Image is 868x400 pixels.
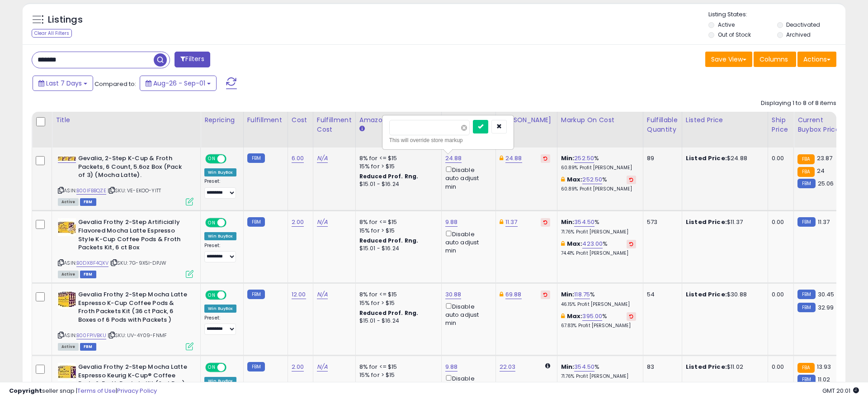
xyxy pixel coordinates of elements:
[761,99,836,108] div: Displaying 1 to 8 of 8 items
[76,187,106,195] a: B00IFBBQZE
[204,178,236,199] div: Preset:
[76,332,106,339] a: B00FPIVBKU
[574,218,594,227] a: 354.50
[686,362,727,371] b: Listed Price:
[561,240,636,257] div: %
[359,371,434,379] div: 15% for > $15
[686,218,761,226] div: $11.37
[58,156,76,162] img: 41Epe4GhRIL._SL40_.jpg
[78,154,188,182] b: Gevalia, 2-Step K-Cup & Froth Packets, 6 Count, 5.6oz Box (Pack of 3) (Mocha Latte).
[817,362,831,371] span: 13.93
[56,115,197,125] div: Title
[561,290,636,307] div: %
[818,218,830,226] span: 11.37
[561,290,575,299] b: Min:
[718,31,751,38] label: Out of Stock
[359,115,438,125] div: Amazon Fees
[58,198,79,206] span: All listings currently available for purchase on Amazon
[317,362,328,371] a: N/A
[359,237,419,244] b: Reduced Prof. Rng.
[582,175,602,184] a: 252.50
[561,362,575,371] b: Min:
[772,115,790,134] div: Ship Price
[48,14,83,26] h5: Listings
[108,332,167,339] span: | SKU: UV-4Y09-FNMF
[359,227,434,235] div: 15% for > $15
[797,303,815,312] small: FBM
[500,362,516,371] a: 22.03
[772,218,787,226] div: 0.00
[686,290,761,299] div: $30.88
[204,168,236,176] div: Win BuyBox
[797,363,814,373] small: FBA
[317,290,328,299] a: N/A
[225,219,240,227] span: OFF
[153,79,205,88] span: Aug-26 - Sep-01
[204,232,236,240] div: Win BuyBox
[58,218,76,236] img: 51f0yCWHJrL._SL40_.jpg
[817,154,833,162] span: 23.87
[561,323,636,329] p: 67.83% Profit [PERSON_NAME]
[317,218,328,227] a: N/A
[786,31,811,38] label: Archived
[817,167,825,175] span: 24
[58,290,193,349] div: ASIN:
[110,259,166,267] span: | SKU: 7G-9X5I-DPJW
[78,218,188,254] b: Gevalia Frothy 2-Step Artificially Flavored Mocha Latte Espresso Style K-Cup Coffee Pods & Froth ...
[204,115,240,125] div: Repricing
[647,363,675,371] div: 83
[359,317,434,325] div: $15.01 - $16.24
[206,155,217,163] span: ON
[247,153,265,163] small: FBM
[561,154,636,171] div: %
[78,290,188,326] b: Gevalia Frothy 2-Step Mocha Latte Espresso K-Cup Coffee Pods & Froth Packets Kit (36 ct Pack, 6 B...
[9,386,42,395] strong: Copyright
[718,21,735,29] label: Active
[505,290,522,299] a: 69.88
[557,112,643,148] th: The percentage added to the cost of goods (COGS) that forms the calculator for Min & Max prices.
[247,217,265,227] small: FBM
[9,387,157,395] div: seller snap | |
[175,52,210,67] button: Filters
[445,301,489,328] div: Disable auto adjust min
[686,154,727,162] b: Listed Price:
[505,154,522,163] a: 24.88
[359,154,434,162] div: 8% for <= $15
[33,76,93,91] button: Last 7 Days
[80,271,96,278] span: FBM
[561,176,636,192] div: %
[140,76,217,91] button: Aug-26 - Sep-01
[759,55,788,64] span: Columns
[818,303,834,312] span: 32.99
[247,362,265,371] small: FBM
[582,312,602,321] a: 395.00
[567,312,583,320] b: Max:
[574,154,594,163] a: 252.50
[76,259,108,267] a: B0DX8F4QXV
[359,218,434,226] div: 8% for <= $15
[58,363,76,381] img: 51brczcrcfL._SL40_.jpg
[567,239,583,248] b: Max:
[445,229,489,255] div: Disable auto adjust min
[582,239,603,248] a: 423.00
[359,363,434,371] div: 8% for <= $15
[80,343,96,351] span: FBM
[647,115,678,134] div: Fulfillable Quantity
[389,136,507,145] div: This will override store markup
[247,290,265,299] small: FBM
[797,167,814,177] small: FBA
[708,10,845,19] p: Listing States:
[206,291,217,299] span: ON
[561,165,636,171] p: 60.89% Profit [PERSON_NAME]
[108,187,161,194] span: | SKU: VE-EKOO-YITT
[58,218,193,277] div: ASIN:
[686,218,727,226] b: Listed Price:
[797,290,815,299] small: FBM
[204,315,236,335] div: Preset:
[225,364,240,371] span: OFF
[58,290,76,309] img: 51BVX6hUOEL._SL40_.jpg
[58,271,79,278] span: All listings currently available for purchase on Amazon
[797,52,836,67] button: Actions
[561,154,575,162] b: Min:
[292,362,304,371] a: 2.00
